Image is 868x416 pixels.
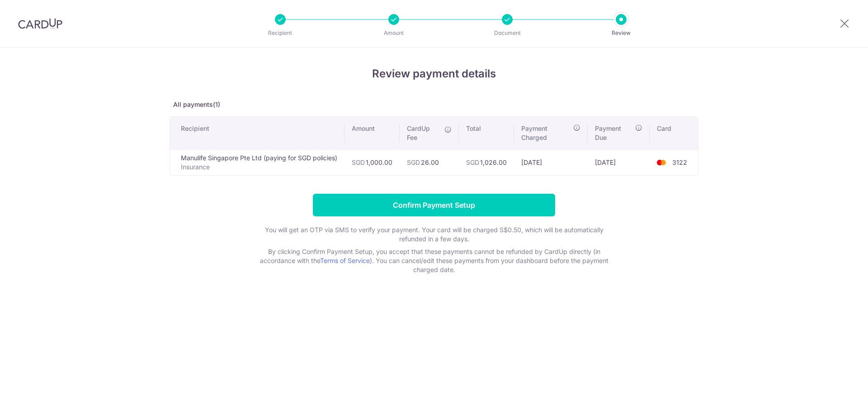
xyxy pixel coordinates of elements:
[253,225,615,244] p: You will get an OTP via SMS to verify your payment. Your card will be charged S$0.50, which will ...
[247,29,314,38] p: Recipient
[459,149,514,175] td: 1,026.00
[514,149,588,175] td: [DATE]
[170,149,344,175] td: Manulife Singapore Pte Ltd (paying for SGD policies)
[407,124,440,142] span: CardUp Fee
[652,157,670,168] img: <span class="translation_missing" title="translation missing: en.account_steps.new_confirm_form.b...
[459,117,514,149] th: Total
[521,124,571,142] span: Payment Charged
[253,247,615,274] p: By clicking Confirm Payment Setup, you accept that these payments cannot be refunded by CardUp di...
[344,117,400,149] th: Amount
[588,149,650,175] td: [DATE]
[344,149,400,175] td: 1,000.00
[170,66,698,82] h4: Review payment details
[360,29,427,38] p: Amount
[474,29,541,38] p: Document
[170,117,344,149] th: Recipient
[595,124,632,142] span: Payment Due
[181,163,337,172] p: Insurance
[650,117,698,149] th: Card
[466,158,479,166] span: SGD
[313,194,555,216] input: Confirm Payment Setup
[352,158,365,166] span: SGD
[170,100,698,109] p: All payments(1)
[672,158,687,166] span: 3122
[407,158,420,166] span: SGD
[320,257,370,264] a: Terms of Service
[588,29,655,38] p: Review
[18,18,62,29] img: CardUp
[810,389,859,411] iframe: Opens a widget where you can find more information
[400,149,459,175] td: 26.00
